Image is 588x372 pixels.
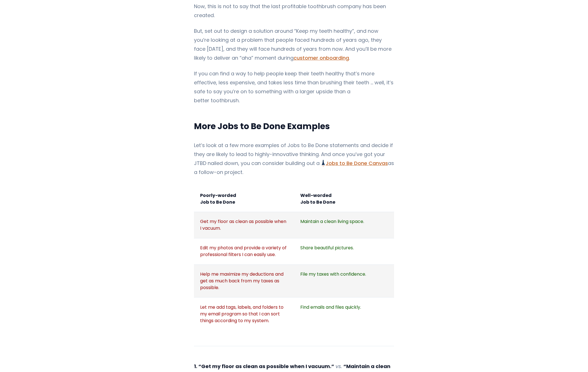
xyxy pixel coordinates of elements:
[294,54,349,61] a: customer onboarding
[194,264,294,297] td: Help me maximize my deductions and get as much back from my taxes as possible.
[336,363,342,370] em: vs.
[294,264,394,297] td: File my taxes with confidence.
[294,238,394,264] td: Share beautiful pictures.
[194,141,394,177] p: Let’s look at a few more examples of Jobs to Be Done statements and decide if they are likely to ...
[294,212,394,238] td: Maintain a clean living space.
[194,121,394,132] h2: More Jobs to Be Done Examples
[194,27,394,62] p: But, set out to design a solution around “Keep my teeth healthy”, and now you’re looking at a pro...
[194,69,394,105] p: If you can find a way to help people keep their teeth healthy that’s more effective, less expensi...
[194,363,334,370] strong: 1. “Get my floor as clean as possible when I vacuum.”
[194,238,294,264] td: Edit my photos and provide a variety of professional filters I can easily use.
[194,2,394,20] p: Now, this is not to say that the last profitable toothbrush company has been created.
[200,192,236,205] strong: Poorly-worded Job to Be Done
[294,297,394,330] td: Find emails and files quickly.
[194,297,294,330] td: Let me add tags, labels, and folders to my email program so that I can sort things according to m...
[322,160,388,167] a: Jobs to Be Done Canvas
[194,212,294,238] td: Get my floor as clean as possible when I vacuum.
[300,192,335,205] strong: Well-worded Job to Be Done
